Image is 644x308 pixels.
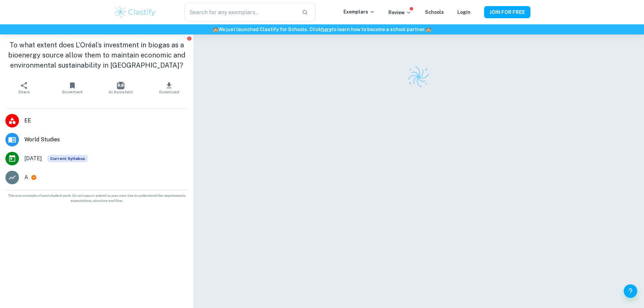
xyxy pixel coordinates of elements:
[47,155,88,162] span: Current Syllabus
[407,65,430,89] img: Clastify logo
[213,27,218,32] span: 🏫
[24,173,28,182] p: A
[187,36,192,41] button: Report issue
[24,136,188,144] span: World Studies
[117,82,124,89] img: AI Assistant
[145,78,193,97] button: Download
[114,5,157,19] img: Clastify logo
[425,9,444,15] a: Schools
[1,26,643,33] h6: We just launched Clastify for Schools. Click to learn how to become a school partner.
[3,193,191,203] span: This is an example of past student work. Do not copy or submit as your own. Use to understand the...
[343,8,375,16] p: Exemplars
[62,90,83,94] span: Bookmark
[97,78,145,97] button: AI Assistant
[159,90,179,94] span: Download
[457,9,471,15] a: Login
[426,27,431,32] span: 🏫
[47,155,88,162] div: This exemplar is based on the current syllabus. Feel free to refer to it for inspiration/ideas wh...
[321,27,332,32] a: here
[5,40,188,70] h1: To what extent does L’Oréal’s investment in biogas as a bioenergy source allow them to maintain e...
[24,117,188,125] span: EE
[388,9,411,16] p: Review
[18,90,30,94] span: Share
[48,78,97,97] button: Bookmark
[484,6,530,18] button: JOIN FOR FREE
[624,284,637,298] button: Help and Feedback
[185,3,296,22] input: Search for any exemplars...
[109,90,133,94] span: AI Assistant
[24,155,42,163] span: [DATE]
